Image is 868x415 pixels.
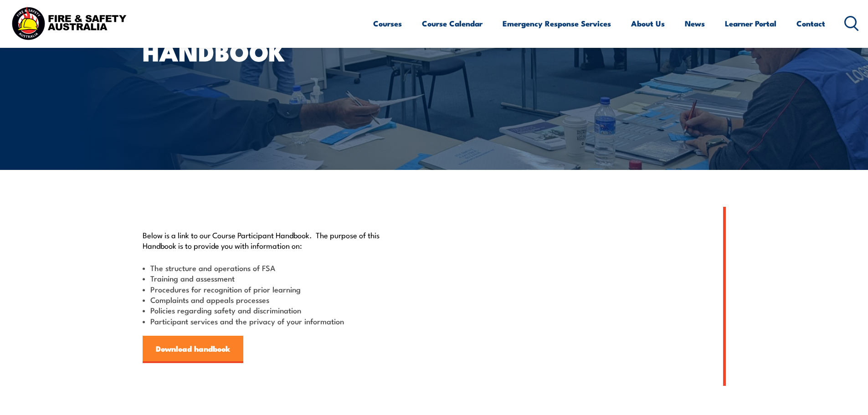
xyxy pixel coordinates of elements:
a: News [685,11,705,36]
li: Policies regarding safety and discrimination [143,305,392,315]
a: Courses [373,11,402,36]
a: Contact [796,11,825,36]
p: Below is a link to our Course Participant Handbook. The purpose of this Handbook is to provide yo... [143,230,392,251]
li: The structure and operations of FSA [143,262,392,273]
li: Complaints and appeals processes [143,294,392,305]
li: Procedures for recognition of prior learning [143,284,392,294]
a: Emergency Response Services [503,11,611,36]
li: Participant services and the privacy of your information [143,316,392,326]
a: Download handbook [143,336,243,363]
a: Course Calendar [422,11,483,36]
a: About Us [631,11,665,36]
li: Training and assessment [143,273,392,283]
a: Learner Portal [725,11,776,36]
